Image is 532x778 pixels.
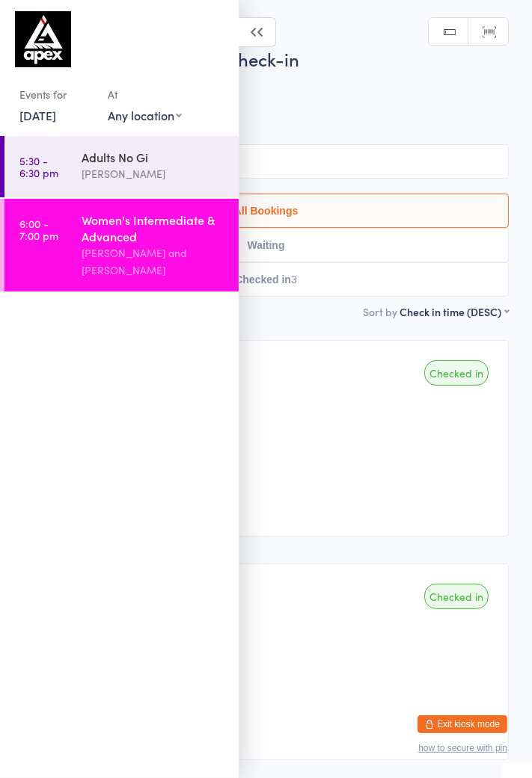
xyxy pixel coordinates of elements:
[19,107,56,123] a: [DATE]
[23,108,509,123] span: Women's Room
[82,212,226,244] div: Women's Intermediate & Advanced
[43,691,493,703] div: Classes Remaining: Unlimited
[15,11,71,67] img: Apex BJJ
[4,199,239,291] a: 6:00 -7:00 pmWomen's Intermediate & Advanced[PERSON_NAME] and [PERSON_NAME]
[23,144,509,179] input: Search
[424,360,489,386] div: Checked in
[19,217,58,241] time: 6:00 - 7:00 pm
[400,304,509,319] div: Check in time (DESC)
[418,715,507,733] button: Exit kiosk mode
[418,743,507,753] button: how to secure with pin
[82,149,226,165] div: Adults No Gi
[82,244,226,279] div: [PERSON_NAME] and [PERSON_NAME]
[43,670,493,683] div: i••y@[PERSON_NAME][DOMAIN_NAME]
[108,107,182,123] div: Any location
[43,467,493,480] div: Classes Remaining: Unlimited
[43,447,493,460] div: i••y@[PERSON_NAME][DOMAIN_NAME]
[4,136,239,197] a: 5:30 -6:30 pmAdults No Gi[PERSON_NAME]
[23,93,486,108] span: [PERSON_NAME] and [PERSON_NAME]
[23,262,509,297] button: Checked in3
[23,46,509,71] h2: Women's Intermediate… Check-in
[291,274,297,285] div: 3
[82,165,226,182] div: [PERSON_NAME]
[23,78,486,93] span: [DATE] 6:00pm
[23,194,509,228] button: All Bookings
[19,155,58,179] time: 5:30 - 6:30 pm
[424,584,489,609] div: Checked in
[23,228,509,262] button: Waiting
[108,82,182,107] div: At
[19,82,93,107] div: Events for
[363,304,397,319] label: Sort by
